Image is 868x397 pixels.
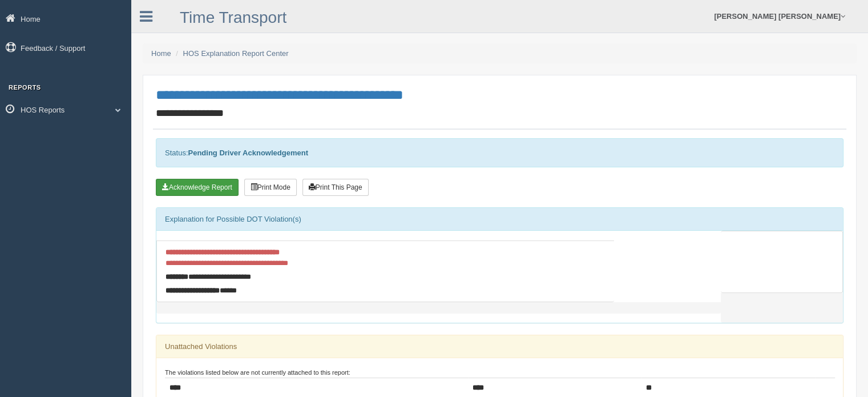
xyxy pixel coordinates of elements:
a: HOS Explanation Report Center [183,49,289,58]
a: Time Transport [180,9,286,26]
a: Home [151,49,171,58]
div: Status: [156,138,843,167]
div: Unattached Violations [156,335,843,358]
button: Print This Page [302,179,369,196]
button: Print Mode [244,179,297,196]
div: Explanation for Possible DOT Violation(s) [156,208,843,231]
small: The violations listed below are not currently attached to this report: [165,369,350,376]
strong: Pending Driver Acknowledgement [188,149,308,157]
button: Acknowledge Receipt [156,179,239,196]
